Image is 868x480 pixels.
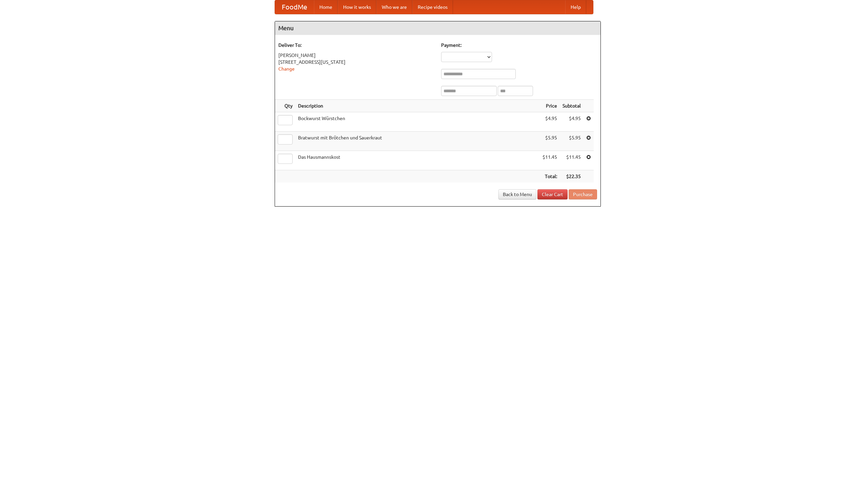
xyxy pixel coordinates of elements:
[278,42,434,49] h5: Deliver To:
[540,112,560,132] td: $4.95
[295,100,540,112] th: Description
[537,189,568,199] a: Clear Cart
[275,0,314,14] a: FoodMe
[560,151,584,170] td: $11.45
[565,0,586,14] a: Help
[295,151,540,170] td: Das Hausmannskost
[295,112,540,132] td: Bockwurst Würstchen
[278,59,434,65] div: [STREET_ADDRESS][US_STATE]
[569,189,597,199] button: Purchase
[275,100,295,112] th: Qty
[278,52,434,59] div: [PERSON_NAME]
[295,132,540,151] td: Bratwurst mit Brötchen und Sauerkraut
[540,151,560,170] td: $11.45
[441,42,597,49] h5: Payment:
[498,189,536,199] a: Back to Menu
[376,0,412,14] a: Who we are
[338,0,376,14] a: How it works
[560,100,584,112] th: Subtotal
[278,66,295,72] a: Change
[540,132,560,151] td: $5.95
[540,170,560,183] th: Total:
[275,21,600,35] h4: Menu
[560,132,584,151] td: $5.95
[314,0,338,14] a: Home
[540,100,560,112] th: Price
[560,170,584,183] th: $22.35
[560,112,584,132] td: $4.95
[412,0,453,14] a: Recipe videos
